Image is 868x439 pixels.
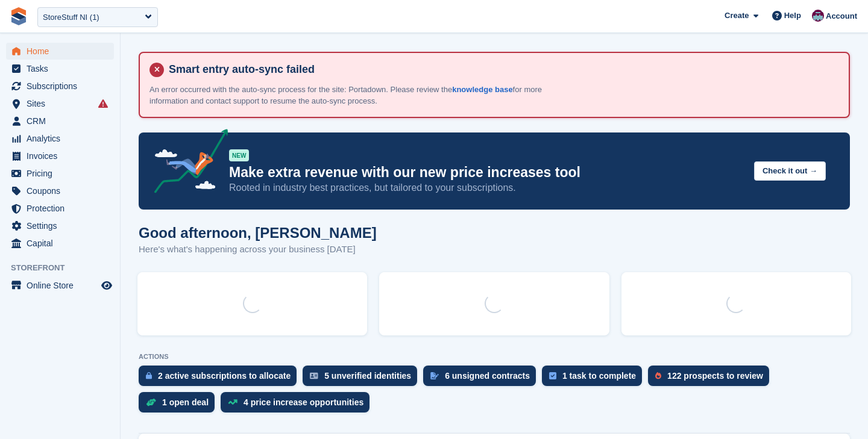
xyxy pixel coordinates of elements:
div: 122 prospects to review [667,371,763,381]
span: Home [27,43,99,60]
div: 2 active subscriptions to allocate [158,371,291,381]
div: 1 task to complete [562,371,636,381]
span: Storefront [11,262,120,274]
a: menu [6,235,114,252]
p: An error occurred with the auto-sync process for the site: Portadown. Please review the for more ... [149,84,571,107]
a: 6 unsigned contracts [423,366,542,392]
a: menu [6,148,114,164]
span: Account [826,10,857,22]
img: active_subscription_to_allocate_icon-d502201f5373d7db506a760aba3b589e785aa758c864c3986d89f69b8ff3... [146,372,152,379]
span: Create [725,10,749,22]
a: menu [6,165,114,182]
span: Settings [27,217,99,234]
p: ACTIONS [139,353,850,361]
img: price_increase_opportunities-93ffe204e8149a01c8c9dc8f82e8f89637d9d84a8eef4429ea346261dce0b2c0.svg [228,399,237,405]
span: Online Store [27,277,99,294]
span: Pricing [27,165,99,182]
div: 6 unsigned contracts [445,371,530,381]
a: menu [6,95,114,112]
span: Sites [27,95,99,112]
a: menu [6,217,114,234]
span: Analytics [27,130,99,147]
a: 1 open deal [139,392,221,419]
a: menu [6,78,114,95]
a: menu [6,113,114,129]
a: menu [6,43,114,60]
a: 1 task to complete [542,366,648,392]
span: CRM [27,113,99,129]
img: Brian Young [812,10,824,22]
div: 4 price increase opportunities [244,397,363,407]
a: Preview store [99,278,114,293]
p: Rooted in industry best practices, but tailored to your subscriptions. [229,181,744,195]
a: 5 unverified identities [303,366,423,392]
p: Make extra revenue with our new price increases tool [229,164,744,181]
p: Here's what's happening across your business [DATE] [139,243,377,257]
span: Invoices [27,148,99,164]
a: menu [6,182,114,199]
span: Capital [27,235,99,252]
a: 122 prospects to review [648,366,775,392]
span: Tasks [27,60,99,77]
a: 2 active subscriptions to allocate [139,366,303,392]
img: prospect-51fa495bee0391a8d652442698ab0144808aea92771e9ea1ae160a38d050c398.svg [655,372,661,379]
div: NEW [229,149,249,161]
a: 4 price increase opportunities [221,392,376,419]
img: stora-icon-8386f47178a22dfd0bd8f6a31ec36ba5ce8667c1dd55bd0f319d3a0aa187defe.svg [10,7,28,25]
a: menu [6,130,114,147]
button: Check it out → [754,161,826,181]
i: Smart entry sync failures have occurred [98,99,108,108]
div: 1 open deal [162,397,209,407]
a: knowledge base [452,85,512,94]
div: StoreStuff NI (1) [43,11,99,23]
img: contract_signature_icon-13c848040528278c33f63329250d36e43548de30e8caae1d1a13099fd9432cc5.svg [430,372,439,379]
a: menu [6,200,114,217]
h1: Good afternoon, [PERSON_NAME] [139,225,377,241]
span: Subscriptions [27,78,99,95]
img: deal-1b604bf984904fb50ccaf53a9ad4b4a5d6e5aea283cecdc64d6e3604feb123c2.svg [146,398,156,406]
img: price-adjustments-announcement-icon-8257ccfd72463d97f412b2fc003d46551f7dbcb40ab6d574587a9cd5c0d94... [144,129,228,198]
a: menu [6,277,114,294]
span: Help [784,10,801,22]
div: 5 unverified identities [324,371,411,381]
span: Coupons [27,182,99,199]
img: verify_identity-adf6edd0f0f0b5bbfe63781bf79b02c33cf7c696d77639b501bdc392416b5a36.svg [310,372,318,379]
a: menu [6,60,114,77]
span: Protection [27,200,99,217]
h4: Smart entry auto-sync failed [164,63,839,76]
img: task-75834270c22a3079a89374b754ae025e5fb1db73e45f91037f5363f120a921f8.svg [549,372,556,379]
